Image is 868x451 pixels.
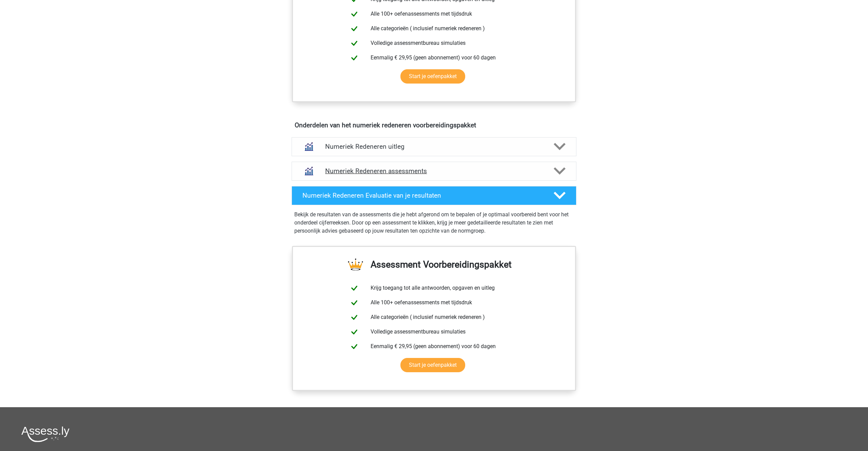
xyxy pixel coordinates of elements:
a: Start je oefenpakket [400,69,465,84]
a: uitleg Numeriek Redeneren uitleg [289,137,579,156]
img: numeriek redeneren uitleg [300,138,317,155]
a: Numeriek Redeneren Evaluatie van je resultaten [289,186,579,205]
h4: Numeriek Redeneren Evaluatie van je resultaten [302,192,543,199]
img: numeriek redeneren assessments [300,162,317,180]
h4: Numeriek Redeneren uitleg [325,143,543,150]
h4: Numeriek Redeneren assessments [325,167,543,175]
a: Start je oefenpakket [400,358,465,372]
h4: Onderdelen van het numeriek redeneren voorbereidingspakket [295,121,573,129]
a: assessments Numeriek Redeneren assessments [289,162,579,181]
p: Bekijk de resultaten van de assessments die je hebt afgerond om te bepalen of je optimaal voorber... [294,211,574,235]
img: Assessly logo [21,426,70,442]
